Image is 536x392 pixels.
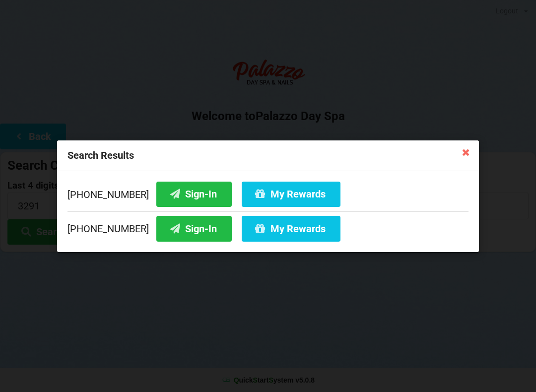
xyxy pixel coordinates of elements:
button: Sign-In [156,181,232,206]
div: Search Results [57,140,479,171]
button: My Rewards [242,216,340,241]
div: [PHONE_NUMBER] [67,211,469,241]
div: [PHONE_NUMBER] [67,181,469,211]
button: Sign-In [156,216,232,241]
button: My Rewards [242,181,340,206]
